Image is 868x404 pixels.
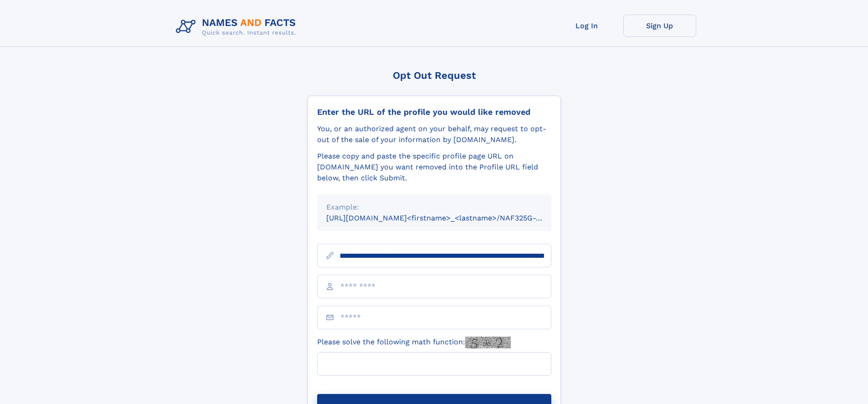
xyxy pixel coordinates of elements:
[317,337,511,348] label: Please solve the following math function:
[317,151,551,184] div: Please copy and paste the specific profile page URL on [DOMAIN_NAME] you want removed into the Pr...
[326,214,569,222] small: [URL][DOMAIN_NAME]<firstname>_<lastname>/NAF325G-xxxxxxxx
[172,15,303,39] img: Logo Names and Facts
[317,107,551,117] div: Enter the URL of the profile you would like removed
[308,70,561,81] div: Opt Out Request
[326,202,542,213] div: Example:
[550,15,623,37] a: Log In
[623,15,696,37] a: Sign Up
[317,123,551,145] div: You, or an authorized agent on your behalf, may request to opt-out of the sale of your informatio...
